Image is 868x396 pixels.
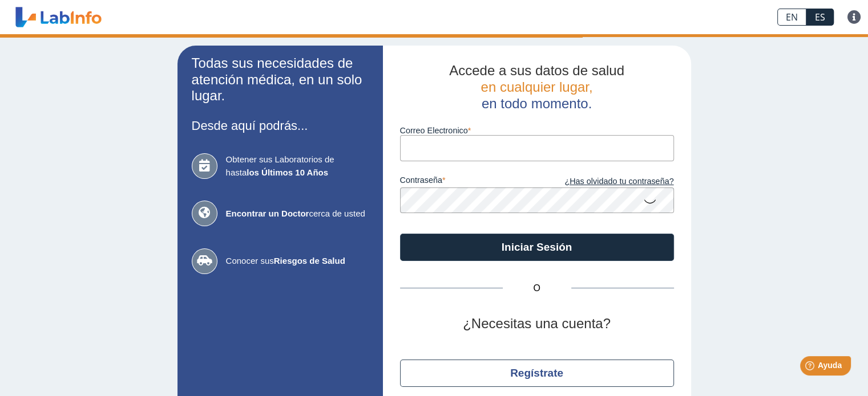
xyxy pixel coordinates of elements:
h2: Todas sus necesidades de atención médica, en un solo lugar. [192,55,369,104]
iframe: Help widget launcher [766,352,855,383]
a: ¿Has olvidado tu contraseña? [537,175,674,188]
span: en todo momento. [482,96,592,111]
span: O [503,281,571,295]
span: Obtener sus Laboratorios de hasta [226,153,369,179]
h3: Desde aquí podrás... [192,119,369,133]
b: los Últimos 10 Años [247,168,328,177]
button: Regístrate [400,360,674,387]
span: en cualquier lugar, [481,79,592,95]
a: ES [806,9,834,26]
button: Iniciar Sesión [400,234,674,261]
h2: ¿Necesitas una cuenta? [400,316,674,332]
label: contraseña [400,175,537,188]
b: Encontrar un Doctor [226,209,309,218]
span: Accede a sus datos de salud [449,63,624,78]
b: Riesgos de Salud [274,256,345,266]
span: cerca de usted [226,207,369,221]
span: Conocer sus [226,255,369,268]
label: Correo Electronico [400,126,674,135]
a: EN [777,9,806,26]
